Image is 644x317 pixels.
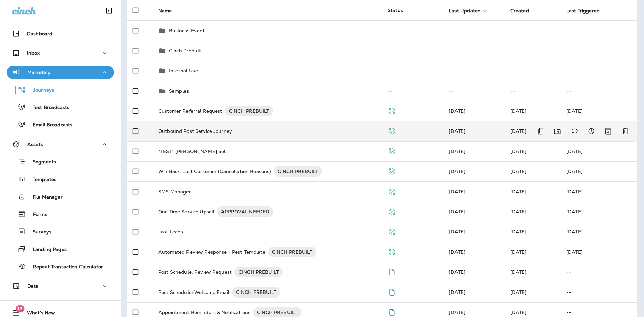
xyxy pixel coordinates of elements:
[388,188,396,194] span: Published
[443,61,504,81] td: --
[551,124,565,138] button: Move to folder
[449,128,465,134] span: Anthony Olivias
[7,154,114,169] button: Segments
[510,128,527,134] span: Anthony Olivias
[158,189,191,194] p: SMS Manager
[510,8,538,14] span: Created
[566,269,632,275] p: --
[510,108,527,114] span: Jason Munk
[169,68,198,73] p: Internal Use
[561,181,637,202] td: [DATE]
[449,108,465,114] span: Anthony Olivias
[449,269,465,275] span: Jason Munk
[566,310,632,315] p: --
[505,20,561,41] td: --
[27,31,52,36] p: Dashboard
[601,124,615,138] button: Archive
[510,229,527,235] span: Jason Munk
[158,149,227,154] p: *TEST* [PERSON_NAME] Sell
[510,269,527,275] span: Jason Munk
[7,279,114,293] button: Data
[7,190,114,204] button: File Manager
[7,100,114,114] button: Text Broadcasts
[7,27,114,40] button: Dashboard
[388,107,396,113] span: Published
[225,106,273,116] div: CINCH PREBUILT
[26,159,56,166] p: Segments
[225,108,273,114] span: CINCH PREBUILT
[158,8,181,14] span: Name
[566,8,600,14] span: Last Triggered
[217,208,273,215] span: APPROVAL NEEDED
[158,287,229,298] p: Post Schedule: Welcome Email
[382,61,443,81] td: --
[449,168,465,174] span: Jason Munk
[388,228,396,234] span: Published
[449,209,465,215] span: Anthony Olivias
[268,247,316,257] div: CINCH PREBUILT
[510,168,527,174] span: Anthony Olivias
[561,202,637,222] td: [DATE]
[388,7,403,13] span: Status
[7,46,114,60] button: Inbox
[449,289,465,295] span: Jason Munk
[505,41,561,61] td: --
[561,61,637,81] td: --
[566,8,608,14] span: Last Triggered
[388,148,396,154] span: Published
[232,289,280,296] span: CINCH PREBUILT
[7,242,114,256] button: Landing Pages
[26,105,69,111] p: Text Broadcasts
[449,249,465,255] span: Anthony Olivias
[561,222,637,242] td: [DATE]
[158,166,271,177] p: Win Back, Lost Customer (Cancellation Reasons)
[561,41,637,61] td: --
[510,209,527,215] span: Jason Munk
[510,189,527,195] span: Frank Carreno
[382,20,443,41] td: --
[388,288,396,295] span: Draft
[443,41,504,61] td: --
[26,177,56,183] p: Templates
[561,141,637,161] td: [DATE]
[169,88,189,94] p: Samples
[234,269,283,275] span: CINCH PREBUILT
[510,289,527,295] span: Jason Munk
[561,161,637,181] td: [DATE]
[566,289,632,295] p: --
[388,309,396,315] span: Draft
[388,127,396,134] span: Published
[100,4,118,17] button: Collapse Sidebar
[7,224,114,239] button: Surveys
[158,106,222,116] p: Customer Referral Request
[26,122,72,128] p: Email Broadcasts
[234,267,283,277] div: CINCH PREBUILT
[158,206,214,217] p: One Time Service Upsell
[158,267,232,277] p: Post Schedule: Review Request
[26,229,51,235] p: Surveys
[158,8,172,14] span: Name
[388,268,396,274] span: Draft
[561,242,637,262] td: [DATE]
[510,8,529,14] span: Created
[26,264,103,270] p: Repeat Transaction Calculator
[253,309,301,316] span: CINCH PREBUILT
[274,168,322,175] span: CINCH PREBUILT
[274,166,322,177] div: CINCH PREBUILT
[561,101,637,121] td: [DATE]
[27,283,39,289] p: Data
[388,208,396,214] span: Published
[510,249,527,255] span: Frank Carreno
[7,66,114,79] button: Marketing
[449,229,465,235] span: Jason Munk
[388,248,396,254] span: Published
[585,124,598,138] button: View Changelog
[534,124,547,138] button: Duplicate
[158,229,183,234] p: Lost Leads
[169,28,205,33] p: Business Event
[449,189,465,195] span: Frank Carreno
[217,206,273,217] div: APPROVAL NEEDED
[26,247,67,253] p: Landing Pages
[27,142,43,147] p: Assets
[158,128,232,134] p: Outbound Post Service Journey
